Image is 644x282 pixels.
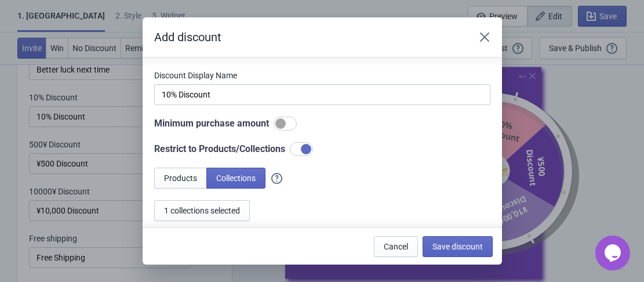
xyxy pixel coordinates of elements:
label: Discount Display Name [154,70,490,81]
button: Collections [206,168,265,189]
button: Cancel [374,236,418,257]
div: Restrict to Products/Collections [154,142,490,156]
span: Products [164,173,197,183]
span: Cancel [384,242,408,251]
span: Save discount [432,242,483,251]
button: Products [154,168,207,189]
button: 1 collections selected [154,200,250,221]
button: Save discount [423,236,493,257]
div: Minimum purchase amount [154,117,490,131]
span: 1 collections selected [164,206,240,215]
iframe: chat widget [595,236,632,270]
span: Collections [216,173,256,183]
h2: Add discount [154,29,463,45]
button: Close [474,27,495,48]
